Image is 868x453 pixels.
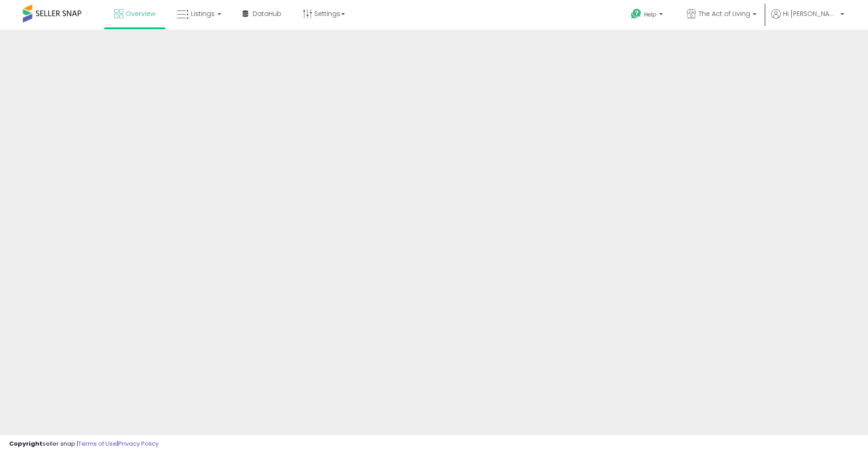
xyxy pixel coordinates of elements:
[630,8,642,20] i: Get Help
[126,9,155,18] span: Overview
[644,11,656,18] span: Help
[253,9,281,18] span: DataHub
[624,1,672,30] a: Help
[191,9,215,18] span: Listings
[783,9,838,18] span: Hi [PERSON_NAME]
[771,9,844,30] a: Hi [PERSON_NAME]
[699,9,750,18] span: The Act of Living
